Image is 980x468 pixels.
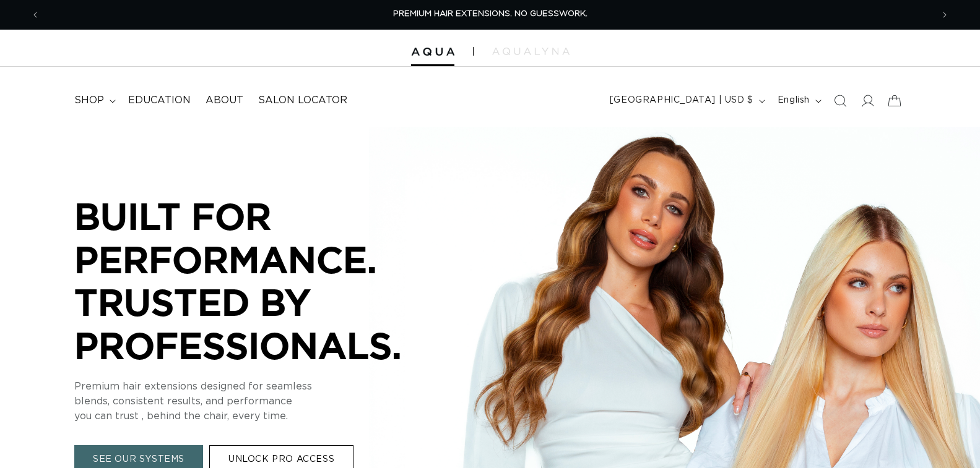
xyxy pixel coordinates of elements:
span: Salon Locator [258,94,347,107]
button: Previous announcement [22,3,49,27]
span: [GEOGRAPHIC_DATA] | USD $ [610,94,753,107]
p: blends, consistent results, and performance [74,394,446,409]
p: Premium hair extensions designed for seamless [74,379,446,394]
button: English [770,89,826,113]
a: Education [121,87,198,114]
span: shop [74,94,104,107]
a: Salon Locator [251,87,355,114]
img: aqualyna.com [492,48,570,55]
span: PREMIUM HAIR EXTENSIONS. NO GUESSWORK. [393,10,588,18]
p: you can trust , behind the chair, every time. [74,409,446,423]
span: English [778,94,810,107]
summary: shop [67,87,121,114]
span: Education [128,94,191,107]
img: Aqua Hair Extensions [411,48,454,56]
p: BUILT FOR PERFORMANCE. TRUSTED BY PROFESSIONALS. [74,195,446,367]
button: [GEOGRAPHIC_DATA] | USD $ [602,89,770,113]
span: About [206,94,243,107]
summary: Search [826,87,854,114]
button: Next announcement [931,3,958,27]
a: About [198,87,251,114]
